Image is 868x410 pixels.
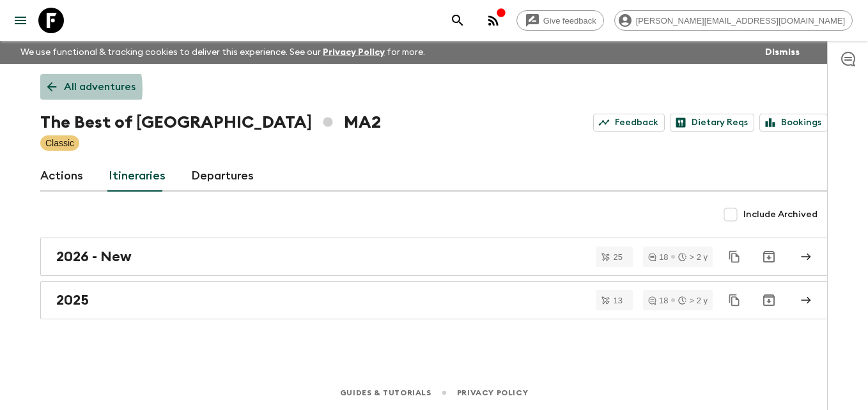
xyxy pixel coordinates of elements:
a: Departures [191,161,254,192]
button: Archive [756,287,782,313]
div: [PERSON_NAME][EMAIL_ADDRESS][DOMAIN_NAME] [614,10,853,31]
h2: 2025 [56,292,89,308]
a: Itineraries [109,161,166,192]
a: Feedback [593,114,665,132]
span: [PERSON_NAME][EMAIL_ADDRESS][DOMAIN_NAME] [629,16,852,26]
p: All adventures [64,79,136,95]
button: Duplicate [723,245,746,268]
span: Include Archived [743,208,818,221]
a: Guides & Tutorials [340,386,431,400]
span: 13 [606,296,630,305]
span: Give feedback [536,16,603,26]
button: Duplicate [723,289,746,312]
a: Privacy Policy [457,386,528,400]
div: > 2 y [678,253,708,261]
a: Bookings [759,114,828,132]
span: 25 [606,253,630,261]
p: Classic [45,137,74,149]
a: Dietary Reqs [670,114,754,132]
button: search adventures [445,8,470,33]
a: 2026 - New [40,238,828,276]
a: 2025 [40,281,828,319]
h2: 2026 - New [56,248,132,265]
p: We use functional & tracking cookies to deliver this experience. See our for more. [15,41,430,64]
a: Give feedback [516,10,604,31]
div: 18 [648,296,668,305]
button: menu [8,8,33,33]
div: 18 [648,253,668,261]
a: All adventures [40,74,143,100]
a: Actions [40,161,83,192]
div: > 2 y [678,296,708,305]
a: Privacy Policy [323,48,385,57]
h1: The Best of [GEOGRAPHIC_DATA] MA2 [40,110,381,135]
button: Dismiss [762,43,803,61]
button: Archive [756,244,782,270]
